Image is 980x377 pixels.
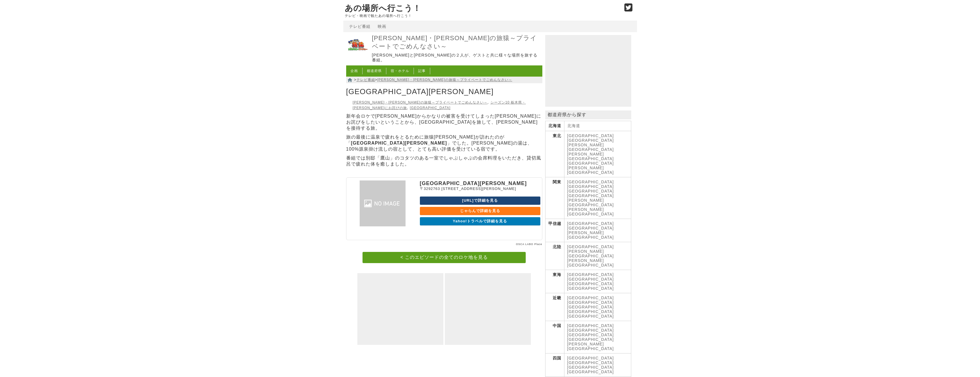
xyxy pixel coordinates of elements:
[378,24,386,29] a: 映画
[567,370,614,374] a: [GEOGRAPHIC_DATA]
[567,244,614,249] a: [GEOGRAPHIC_DATA]
[545,177,564,219] th: 関東
[545,242,564,270] th: 北陸
[346,77,542,83] nav: > >
[372,34,541,50] a: [PERSON_NAME]・[PERSON_NAME]の旅猿～プライベートでごめんなさい～
[567,314,614,318] a: [GEOGRAPHIC_DATA]
[356,78,375,82] a: テレビ番組
[545,121,564,131] th: 北海道
[346,34,369,57] img: 東野・岡村の旅猿～プライベートでごめんなさい～
[545,110,631,119] p: 都道府県から探す
[346,85,542,98] h1: [GEOGRAPHIC_DATA][PERSON_NAME]
[567,180,614,184] a: [GEOGRAPHIC_DATA]
[567,337,614,342] a: [GEOGRAPHIC_DATA]
[567,333,614,337] a: [GEOGRAPHIC_DATA]
[567,300,614,305] a: [GEOGRAPHIC_DATA]
[346,53,369,57] a: 東野・岡村の旅猿～プライベートでごめんなさい～
[567,184,614,189] a: [GEOGRAPHIC_DATA]
[567,138,614,143] a: [GEOGRAPHIC_DATA]
[348,180,417,226] img: 西那須温泉 大鷹の湯
[567,305,614,309] a: [GEOGRAPHIC_DATA]
[567,166,614,175] a: [PERSON_NAME][GEOGRAPHIC_DATA]
[391,69,409,73] a: 宿・ホテル
[441,186,516,191] span: [STREET_ADDRESS][PERSON_NAME]
[567,296,614,300] a: [GEOGRAPHIC_DATA]
[516,243,542,246] a: OSCA LABO Place
[349,24,371,29] a: テレビ番組
[567,356,614,360] a: [GEOGRAPHIC_DATA]
[567,143,614,152] a: [PERSON_NAME][GEOGRAPHIC_DATA]
[567,212,614,216] a: [GEOGRAPHIC_DATA]
[353,100,526,110] a: シーズン10 栃木県・[PERSON_NAME]にお詫びの旅
[545,293,564,321] th: 近畿
[567,230,614,240] a: [PERSON_NAME][GEOGRAPHIC_DATA]
[567,221,614,226] a: [GEOGRAPHIC_DATA]
[353,100,526,110] li: ,
[545,131,564,177] th: 東北
[345,4,421,13] a: あの場所へ行こう！
[567,365,614,370] a: [GEOGRAPHIC_DATA]
[567,258,614,267] a: [PERSON_NAME][GEOGRAPHIC_DATA]
[624,7,633,12] a: Twitter (@go_thesights)
[363,252,526,263] a: < このエピソードの全てのロケ地を見る
[545,270,564,293] th: 東海
[567,189,614,193] a: [GEOGRAPHIC_DATA]
[567,328,614,333] a: [GEOGRAPHIC_DATA]
[545,35,631,107] iframe: Advertisement
[418,69,426,73] a: 記事
[545,353,564,377] th: 四国
[567,133,614,138] a: [GEOGRAPHIC_DATA]
[420,180,540,186] p: [GEOGRAPHIC_DATA][PERSON_NAME]
[351,141,447,145] strong: [GEOGRAPHIC_DATA][PERSON_NAME]
[567,198,614,207] a: [PERSON_NAME][GEOGRAPHIC_DATA]
[567,272,614,277] a: [GEOGRAPHIC_DATA]
[345,14,618,18] p: テレビ・映画で観たあの場所へ行こう！
[567,360,614,365] a: [GEOGRAPHIC_DATA]
[346,113,542,131] p: 新年会ロケで[PERSON_NAME]からかなりの被害を受けてしまった[PERSON_NAME]にお詫びをしたいということから、[GEOGRAPHIC_DATA]を旅して、[PERSON_NAM...
[346,155,542,167] p: 番組では別邸「鷹山」のコタツのある一室でしゃぶしゃぶの会席料理をいただき、貸切風呂で疲れた体を癒しました。
[377,78,512,82] a: [PERSON_NAME]・[PERSON_NAME]の旅猿～プライベートでごめんなさい～
[567,152,614,161] a: [PERSON_NAME][GEOGRAPHIC_DATA]
[445,273,531,345] iframe: Advertisement
[353,100,488,104] a: [PERSON_NAME]・[PERSON_NAME]の旅猿～プライベートでごめんなさい～
[567,161,614,166] a: [GEOGRAPHIC_DATA]
[357,273,443,345] iframe: Advertisement
[567,277,614,281] a: [GEOGRAPHIC_DATA]
[567,123,580,128] a: 北海道
[567,226,614,230] a: [GEOGRAPHIC_DATA]
[410,106,451,110] a: [GEOGRAPHIC_DATA]
[567,342,614,351] a: [PERSON_NAME][GEOGRAPHIC_DATA]
[545,321,564,353] th: 中国
[372,53,541,63] p: [PERSON_NAME]と[PERSON_NAME]の２人が、ゲストと共に様々な場所を旅する番組。
[353,100,489,104] li: ,
[420,197,540,205] a: [URL]で詳細を見る
[346,134,542,152] p: 旅の最後に温泉で疲れをとるために旅猿[PERSON_NAME]が訪れたのが「 」でした。[PERSON_NAME]の湯は、100%源泉掛け流しの宿として、とても高い評価を受けている宿です。
[367,69,382,73] a: 都道府県
[567,309,614,314] a: [GEOGRAPHIC_DATA]
[567,281,614,286] a: [GEOGRAPHIC_DATA]
[567,207,604,212] a: [PERSON_NAME]
[567,249,614,258] a: [PERSON_NAME][GEOGRAPHIC_DATA]
[420,207,540,215] a: じゃらんで詳細を見る
[567,193,614,198] a: [GEOGRAPHIC_DATA]
[420,186,440,191] span: 〒3292763
[350,69,358,73] a: 企画
[567,323,614,328] a: [GEOGRAPHIC_DATA]
[545,219,564,242] th: 甲信越
[420,217,540,226] a: Yahoo!トラベルで詳細を見る
[567,286,614,291] a: [GEOGRAPHIC_DATA]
